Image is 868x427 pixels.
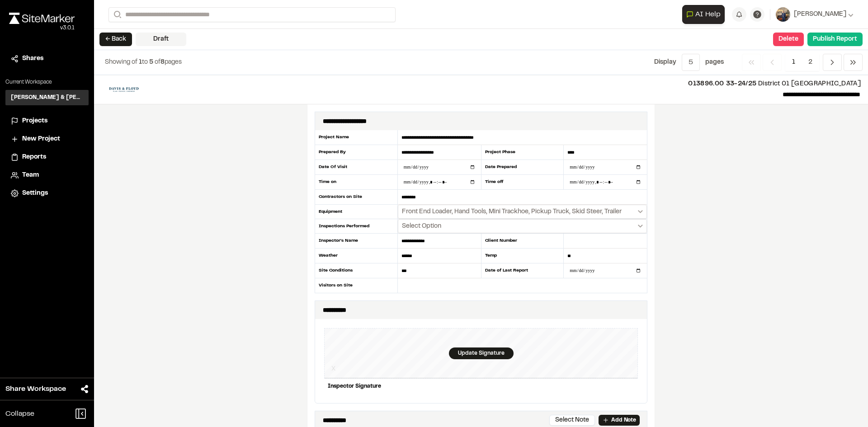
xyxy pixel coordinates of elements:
div: Draft [136,33,186,46]
span: Showing of [105,60,139,65]
a: Settings [11,188,83,198]
span: 2 [802,54,819,71]
div: Inspections Performed [315,219,398,234]
div: Inspector Signature [324,379,638,394]
img: User [776,7,790,22]
span: 8 [160,60,165,65]
button: Delete [773,33,804,46]
p: Current Workspace [5,78,89,86]
div: Date Of Visit [315,160,398,175]
div: Temp [481,249,564,263]
h3: [PERSON_NAME] & [PERSON_NAME] Inc. [11,94,83,102]
button: Publish Report [807,33,863,46]
span: Select Option [402,222,441,231]
div: Site Conditions [315,263,398,278]
p: to of pages [105,57,182,67]
div: Time off [481,175,564,190]
a: Projects [11,116,83,126]
div: Prepared By [315,145,398,160]
p: District 01 [GEOGRAPHIC_DATA] [154,79,861,89]
div: Oh geez...please don't... [9,24,75,32]
div: Date Prepared [481,160,564,175]
button: Open AI Assistant [682,5,725,24]
img: file [101,82,146,97]
div: Inspector's Name [315,234,398,249]
span: AI Help [695,9,721,20]
span: Reports [22,152,46,162]
button: 5 [682,54,700,71]
span: Team [22,170,39,180]
div: Visitors on Site [315,278,398,293]
div: Open AI Assistant [682,5,728,24]
button: Search [108,7,125,22]
div: Client Number [481,234,564,249]
span: Front End Loader, Hand Tools, Mini Trackhoe, Pickup Truck, Skid Steer, Trailer [402,207,622,216]
button: ← Back [99,33,132,46]
div: Date of Last Report [481,263,564,278]
div: Project Phase [481,145,564,160]
p: Add Note [611,416,636,424]
img: rebrand.png [9,13,75,24]
a: Shares [11,54,83,64]
span: 013896.00 33-24/25 [688,81,756,87]
span: New Project [22,134,60,144]
span: 1 [139,60,142,65]
div: Project Name [315,130,398,145]
span: [PERSON_NAME] [794,9,846,19]
p: page s [705,57,724,67]
span: 1 [785,54,802,71]
button: [PERSON_NAME] [776,7,854,22]
a: New Project [11,134,83,144]
span: Settings [22,188,48,198]
div: Contractors on Site [315,190,398,205]
span: Share Workspace [5,384,66,394]
p: Display [654,57,676,67]
button: Select Note [549,415,595,426]
nav: Navigation [742,54,863,71]
span: 5 [149,60,153,65]
div: Equipment [315,205,398,219]
span: Collapse [5,408,34,419]
div: Time on [315,175,398,190]
span: Shares [22,54,43,64]
button: Select date range [398,205,647,219]
button: Select date range [398,219,647,233]
span: Projects [22,116,47,126]
a: Team [11,170,83,180]
div: Weather [315,249,398,263]
a: Reports [11,152,83,162]
div: Update Signature [449,347,514,359]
